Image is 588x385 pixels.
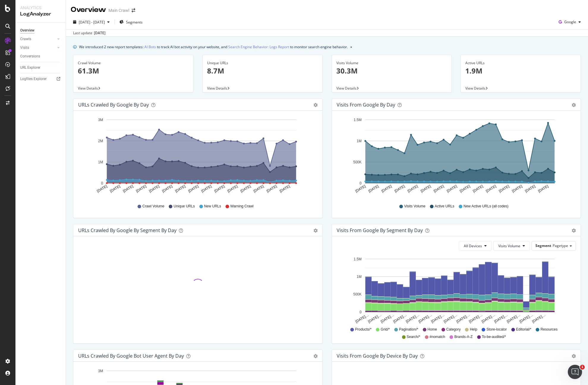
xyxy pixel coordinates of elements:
a: Visits [20,45,56,51]
a: Conversions [20,53,62,60]
text: [DATE] [253,184,265,193]
text: [DATE] [433,184,444,193]
button: Google [556,17,583,27]
text: [DATE] [485,184,497,193]
text: [DATE] [279,184,291,193]
text: [DATE] [266,184,278,193]
span: Pagination/* [399,327,418,332]
p: 8.7M [207,66,318,76]
span: All Devices [464,243,482,248]
span: Editorial/* [516,327,531,332]
div: gear [313,229,318,233]
text: 1M [357,139,362,143]
text: [DATE] [96,184,108,193]
svg: A chart. [78,115,315,198]
span: View Details [78,86,98,91]
div: Logfiles Explorer [20,76,47,82]
div: Active URLs [465,60,576,66]
div: Crawl Volume [78,60,189,66]
span: View Details [207,86,227,91]
button: [DATE] - [DATE] [71,17,112,27]
text: [DATE] [407,184,419,193]
button: All Devices [459,241,492,251]
div: Last update [73,30,105,36]
div: We introduced 2 new report templates: to track AI bot activity on your website, and to monitor se... [79,44,348,50]
text: 0 [360,310,362,314]
span: To-be-audited/* [482,334,506,339]
div: LogAnalyzer [20,11,61,18]
text: 500K [353,160,361,164]
span: Help [470,327,477,332]
div: arrow-right-arrow-left [132,8,135,12]
span: View Details [336,86,357,91]
div: gear [313,354,318,358]
div: URLs Crawled by Google By Segment By Day [78,227,176,233]
text: [DATE] [187,184,199,193]
a: Overview [20,27,62,34]
div: Visits Volume [336,60,447,66]
span: Brands-A-Z [454,334,472,339]
div: Unique URLs [207,60,318,66]
text: [DATE] [122,184,134,193]
div: Main Crawl [108,7,129,13]
span: Products/* [355,327,371,332]
div: Overview [71,5,106,15]
span: Resources [540,327,557,332]
div: Crawls [20,36,31,42]
span: Crawl Volume [142,204,164,209]
svg: A chart. [337,115,574,198]
text: 1M [357,275,362,279]
span: Store-locator [486,327,507,332]
span: Category [446,327,461,332]
button: Segments [117,17,145,27]
text: [DATE] [459,184,471,193]
span: Google [564,19,576,24]
div: URL Explorer [20,65,40,71]
text: [DATE] [498,184,510,193]
span: 1 [580,365,585,370]
div: Visits from Google By Segment By Day [337,227,423,233]
div: info banner [73,44,581,50]
div: URLs Crawled by Google by day [78,102,149,108]
div: Visits from Google by day [337,102,395,108]
text: 1M [98,160,103,164]
text: [DATE] [420,184,432,193]
div: URLs Crawled by Google bot User Agent By Day [78,353,184,359]
a: AI Bots [144,44,156,50]
span: [DATE] - [DATE] [79,20,105,25]
text: [DATE] [446,184,458,193]
text: 1.5M [354,257,362,261]
div: Conversions [20,53,40,60]
text: 3M [98,369,103,373]
p: 61.3M [78,66,189,76]
span: New URLs [204,204,221,209]
div: gear [572,229,576,233]
a: Search Engine Behavior: Logs Report [228,44,289,50]
span: Active URLs [435,204,454,209]
span: Warning Crawl [230,204,253,209]
text: [DATE] [109,184,121,193]
text: 1.5M [354,118,362,122]
text: [DATE] [214,184,226,193]
text: [DATE] [227,184,239,193]
div: Visits From Google By Device By Day [337,353,418,359]
span: Segment [535,243,551,248]
text: [DATE] [381,184,392,193]
text: [DATE] [174,184,186,193]
text: [DATE] [524,184,536,193]
button: close banner [349,43,354,51]
p: 30.3M [336,66,447,76]
a: URL Explorer [20,65,62,71]
div: gear [572,103,576,107]
span: New Active URLs (all codes) [464,204,508,209]
span: Unique URLs [174,204,195,209]
div: [DATE] [94,30,105,36]
span: Segments [126,20,143,25]
svg: A chart. [337,255,574,324]
span: Home [428,327,437,332]
div: gear [572,354,576,358]
text: [DATE] [135,184,147,193]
